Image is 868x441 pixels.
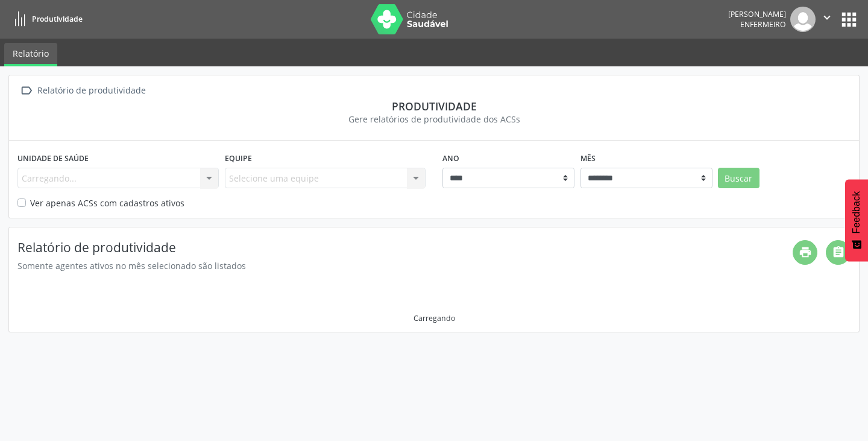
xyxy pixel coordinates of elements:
[816,7,838,32] button: 
[17,113,851,125] div: Gere relatórios de produtividade dos ACSs
[580,149,596,168] label: Mês
[414,313,455,323] div: Carregando
[740,19,786,30] span: Enfermeiro
[845,179,868,261] button: Feedback - Mostrar pesquisa
[838,9,860,30] button: apps
[442,149,459,168] label: Ano
[17,82,35,100] i: 
[35,82,148,100] div: Relatório de produtividade
[17,240,793,255] h4: Relatório de produtividade
[30,197,184,209] label: Ver apenas ACSs com cadastros ativos
[225,149,252,168] label: Equipe
[32,14,83,24] span: Produtividade
[8,9,83,29] a: Produtividade
[718,168,759,188] button: Buscar
[17,82,148,100] a:  Relatório de produtividade
[790,7,816,32] img: img
[17,100,851,113] div: Produtividade
[820,11,834,24] i: 
[851,191,862,233] span: Feedback
[17,259,793,272] div: Somente agentes ativos no mês selecionado são listados
[4,43,57,66] a: Relatório
[728,9,786,19] div: [PERSON_NAME]
[17,149,89,168] label: Unidade de saúde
